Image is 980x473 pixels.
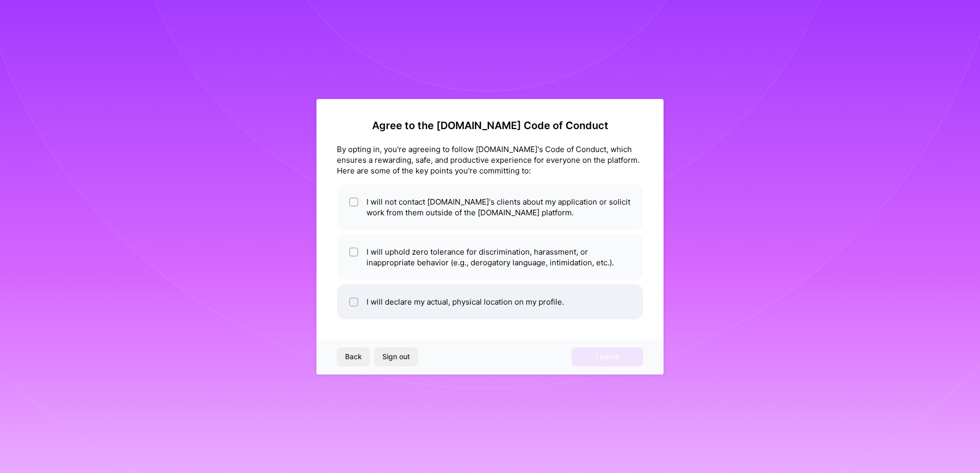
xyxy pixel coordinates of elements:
[374,347,418,366] button: Sign out
[337,184,643,230] li: I will not contact [DOMAIN_NAME]'s clients about my application or solicit work from them outside...
[345,352,362,362] span: Back
[337,284,643,319] li: I will declare my actual, physical location on my profile.
[382,352,410,362] span: Sign out
[337,347,370,366] button: Back
[337,119,643,132] h2: Agree to the [DOMAIN_NAME] Code of Conduct
[337,144,643,176] div: By opting in, you're agreeing to follow [DOMAIN_NAME]'s Code of Conduct, which ensures a rewardin...
[337,234,643,280] li: I will uphold zero tolerance for discrimination, harassment, or inappropriate behavior (e.g., der...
